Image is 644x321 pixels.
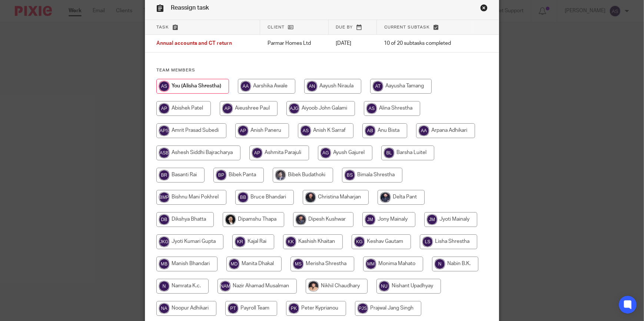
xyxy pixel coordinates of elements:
[480,4,488,14] a: Close this dialog window
[376,35,472,53] td: 10 of 20 subtasks completed
[268,40,321,47] p: Parmar Homes Ltd
[268,25,285,29] span: Client
[156,67,488,73] h4: Team members
[171,5,209,11] span: Reassign task
[336,40,369,47] p: [DATE]
[156,41,232,46] span: Annual accounts and CT return
[336,25,353,29] span: Due by
[384,25,430,29] span: Current subtask
[156,25,169,29] span: Task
